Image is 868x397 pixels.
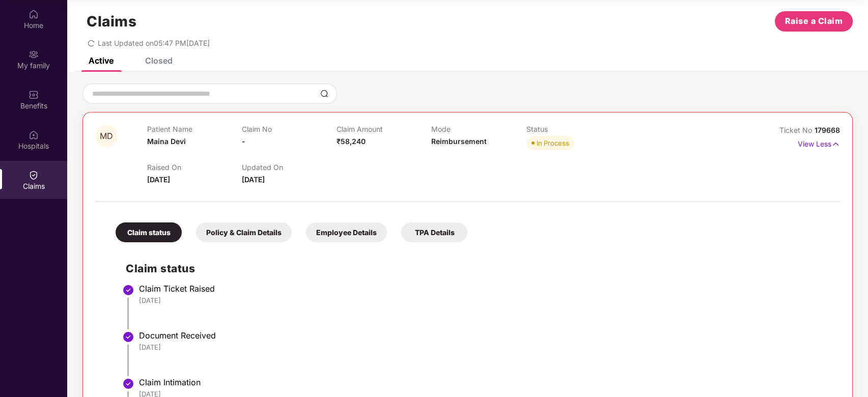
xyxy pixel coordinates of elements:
img: svg+xml;base64,PHN2ZyBpZD0iQmVuZWZpdHMiIHhtbG5zPSJodHRwOi8vd3d3LnczLm9yZy8yMDAwL3N2ZyIgd2lkdGg9Ij... [29,90,39,100]
span: [DATE] [147,175,170,184]
span: Reimbursement [431,137,487,146]
p: Status [526,125,621,133]
p: Mode [431,125,526,133]
p: Claim Amount [337,125,431,133]
p: Updated On [242,163,337,172]
div: Claim status [116,222,182,242]
p: View Less [798,136,840,150]
div: Closed [145,55,173,66]
img: svg+xml;base64,PHN2ZyBpZD0iU3RlcC1Eb25lLTMyeDMyIiB4bWxucz0iaHR0cDovL3d3dy53My5vcmcvMjAwMC9zdmciIH... [122,284,134,296]
p: Claim No [242,125,337,133]
div: Claim Ticket Raised [139,283,830,294]
div: Employee Details [306,222,387,242]
span: 179668 [815,126,840,134]
img: svg+xml;base64,PHN2ZyBpZD0iU2VhcmNoLTMyeDMyIiB4bWxucz0iaHR0cDovL3d3dy53My5vcmcvMjAwMC9zdmciIHdpZH... [320,90,328,98]
img: svg+xml;base64,PHN2ZyBpZD0iSG9zcGl0YWxzIiB4bWxucz0iaHR0cDovL3d3dy53My5vcmcvMjAwMC9zdmciIHdpZHRoPS... [29,130,39,140]
span: MD [100,132,113,140]
img: svg+xml;base64,PHN2ZyBpZD0iSG9tZSIgeG1sbnM9Imh0dHA6Ly93d3cudzMub3JnLzIwMDAvc3ZnIiB3aWR0aD0iMjAiIG... [29,9,39,19]
div: Policy & Claim Details [196,222,292,242]
span: Ticket No [779,126,815,134]
img: svg+xml;base64,PHN2ZyBpZD0iU3RlcC1Eb25lLTMyeDMyIiB4bWxucz0iaHR0cDovL3d3dy53My5vcmcvMjAwMC9zdmciIH... [122,331,134,343]
span: [DATE] [242,175,265,184]
p: Raised On [147,163,242,172]
div: Document Received [139,330,830,341]
span: ₹58,240 [337,137,366,146]
img: svg+xml;base64,PHN2ZyB4bWxucz0iaHR0cDovL3d3dy53My5vcmcvMjAwMC9zdmciIHdpZHRoPSIxNyIgaGVpZ2h0PSIxNy... [831,138,840,150]
span: Raise a Claim [785,15,843,27]
h2: Claim status [126,260,830,277]
button: Raise a Claim [775,11,853,32]
div: TPA Details [401,222,467,242]
div: [DATE] [139,296,830,305]
img: svg+xml;base64,PHN2ZyB3aWR0aD0iMjAiIGhlaWdodD0iMjAiIHZpZXdCb3g9IjAgMCAyMCAyMCIgZmlsbD0ibm9uZSIgeG... [29,49,39,60]
span: Maina Devi [147,137,186,146]
span: Last Updated on 05:47 PM[DATE] [98,39,210,47]
span: - [242,137,245,146]
div: Active [89,55,114,66]
div: [DATE] [139,343,830,352]
span: redo [88,39,95,47]
p: Patient Name [147,125,242,133]
h1: Claims [87,13,136,30]
div: In Process [537,138,569,148]
div: Claim Intimation [139,377,830,387]
img: svg+xml;base64,PHN2ZyBpZD0iQ2xhaW0iIHhtbG5zPSJodHRwOi8vd3d3LnczLm9yZy8yMDAwL3N2ZyIgd2lkdGg9IjIwIi... [29,170,39,180]
img: svg+xml;base64,PHN2ZyBpZD0iU3RlcC1Eb25lLTMyeDMyIiB4bWxucz0iaHR0cDovL3d3dy53My5vcmcvMjAwMC9zdmciIH... [122,378,134,390]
